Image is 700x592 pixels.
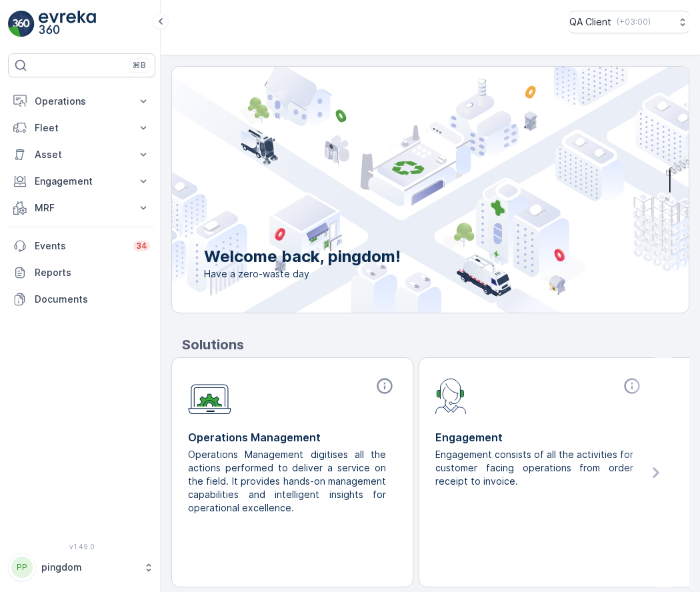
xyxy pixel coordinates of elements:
[435,429,644,445] p: Engagement
[35,293,150,306] p: Documents
[188,429,397,445] p: Operations Management
[35,175,129,188] p: Engagement
[8,88,155,115] button: Operations
[188,377,231,415] img: module-icon
[435,377,467,414] img: module-icon
[35,148,129,161] p: Asset
[435,448,633,488] p: Engagement consists of all the activities for customer facing operations from order receipt to in...
[39,11,96,37] img: logo_light-DOdMpM7g.png
[569,11,689,33] button: QA Client(+03:00)
[8,543,155,551] span: v 1.49.0
[8,141,155,168] button: Asset
[188,448,386,515] p: Operations Management digitises all the actions performed to deliver a service on the field. It p...
[617,17,651,27] p: ( +03:00 )
[8,553,155,581] button: PPpingdom
[8,259,155,286] a: Reports
[182,335,689,355] p: Solutions
[35,239,125,253] p: Events
[35,121,129,135] p: Fleet
[35,266,150,279] p: Reports
[8,286,155,313] a: Documents
[8,195,155,221] button: MRF
[112,67,689,313] img: city illustration
[8,115,155,141] button: Fleet
[8,168,155,195] button: Engagement
[41,561,137,574] p: pingdom
[204,267,401,281] span: Have a zero-waste day
[11,557,33,578] div: PP
[35,95,129,108] p: Operations
[204,246,401,267] p: Welcome back, pingdom!
[35,201,129,215] p: MRF
[8,233,155,259] a: Events34
[569,15,611,29] p: QA Client
[136,241,147,251] p: 34
[8,11,35,37] img: logo
[133,60,146,71] p: ⌘B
